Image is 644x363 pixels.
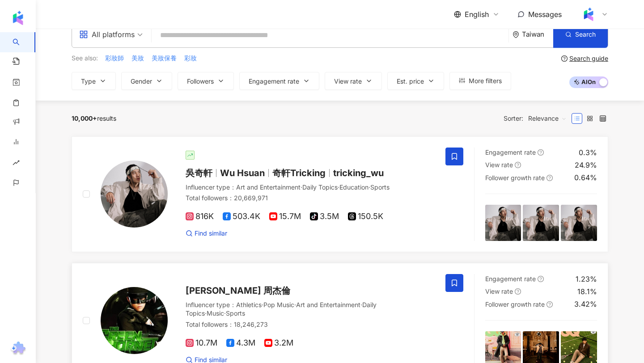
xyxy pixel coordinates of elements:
button: Est. price [387,72,444,90]
div: Taiwan [522,30,553,38]
div: 1.23% [576,274,597,284]
button: Search [553,21,608,48]
button: 美妝保養 [151,53,177,63]
span: Art and Entertainment [236,183,301,191]
span: appstore [79,30,88,39]
span: Est. price [397,78,424,85]
span: 10.7M [186,338,217,348]
div: Influencer type ： [186,300,435,318]
button: Type [72,72,116,90]
img: logo icon [11,11,25,25]
button: More filters [449,72,511,90]
img: KOL Avatar [101,160,168,228]
span: 816K [186,212,214,221]
span: More filters [469,77,502,84]
span: Messages [528,10,562,19]
span: Follower growth rate [485,174,545,181]
span: question-circle [547,175,553,181]
button: 美妝 [131,53,144,63]
button: Engagement rate [239,72,319,90]
span: View rate [334,78,362,85]
span: 吳奇軒 [186,168,212,178]
span: 美妝保養 [152,54,177,63]
img: post-image [523,205,559,241]
div: 0.3% [579,148,597,157]
span: rise [13,154,20,174]
img: post-image [561,205,597,241]
img: chrome extension [9,342,27,356]
span: 美妝 [131,54,144,63]
span: · [369,183,370,191]
span: Art and Entertainment [296,301,360,308]
img: post-image [485,205,521,241]
span: Engagement rate [485,275,536,283]
button: Followers [178,72,234,90]
span: Wu Hsuan [220,168,265,178]
span: question-circle [547,301,553,308]
span: · [224,309,226,317]
div: Influencer type ： [186,183,435,192]
span: [PERSON_NAME] 周杰倫 [186,285,290,296]
span: Sports [226,309,245,317]
span: question-circle [515,288,521,295]
button: View rate [325,72,382,90]
span: 4.3M [226,338,255,348]
span: Follower growth rate [485,300,545,308]
span: question-circle [538,276,544,282]
span: View rate [485,287,513,295]
span: · [301,183,302,191]
span: 奇軒Tricking [272,168,326,178]
span: Engagement rate [249,78,299,85]
span: question-circle [515,162,521,168]
span: 3.2M [264,338,293,348]
div: Total followers ： 18,246,273 [186,320,435,329]
span: · [338,183,339,191]
span: · [205,309,207,317]
span: Search [575,31,596,38]
div: 18.1% [577,287,597,296]
div: Search guide [569,55,608,62]
span: · [294,301,296,308]
span: Daily Topics [186,301,377,317]
span: · [262,301,263,308]
div: 3.42% [574,299,597,309]
span: 15.7M [269,212,301,221]
span: Sports [370,183,390,191]
span: Find similar [195,229,227,238]
span: View rate [485,161,513,169]
span: 3.5M [310,212,339,221]
img: Kolr%20app%20icon%20%281%29.png [580,6,597,23]
span: 150.5K [348,212,383,221]
span: See also: [72,54,98,63]
span: 10,000+ [72,114,97,122]
span: Music [207,309,224,317]
span: · [360,301,362,308]
div: Sorter: [504,111,572,126]
span: Relevance [528,111,567,126]
span: Gender [131,78,152,85]
button: 彩妝 [184,53,197,63]
span: 503.4K [223,212,260,221]
button: 彩妝師 [105,53,124,63]
span: 彩妝 [184,54,197,63]
span: tricking_wu [333,168,384,178]
span: 彩妝師 [105,54,124,63]
span: question-circle [561,55,568,62]
span: Engagement rate [485,148,536,156]
span: environment [513,31,519,38]
span: Followers [187,78,214,85]
span: Athletics [236,301,262,308]
button: Gender [121,72,172,90]
img: KOL Avatar [101,287,168,354]
div: 24.9% [575,160,597,170]
div: 0.64% [574,173,597,182]
a: KOL Avatar吳奇軒Wu Hsuan奇軒Trickingtricking_wuInfluencer type：Art and Entertainment·Daily Topics·Educ... [72,136,608,252]
span: English [465,9,489,19]
div: All platforms [79,27,135,42]
span: Type [81,78,96,85]
div: results [72,115,116,122]
div: Total followers ： 20,669,971 [186,194,435,203]
span: Daily Topics [302,183,338,191]
span: question-circle [538,149,544,156]
a: search [13,32,45,53]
